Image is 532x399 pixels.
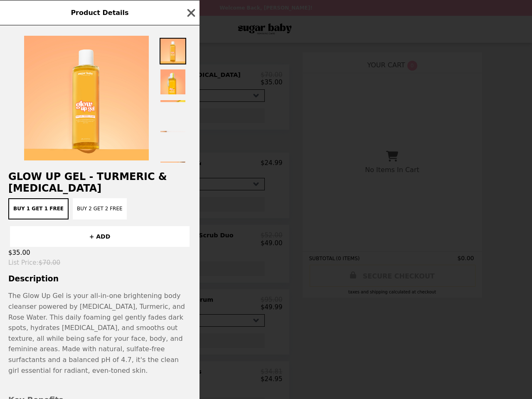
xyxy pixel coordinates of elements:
[160,130,186,157] img: Thumbnail 4
[8,291,191,386] p: The Glow Up Gel is your all-in-one brightening body cleanser powered by [MEDICAL_DATA], Turmeric,...
[71,9,128,17] span: Product Details
[160,161,186,187] img: Thumbnail 5
[160,69,186,95] img: Thumbnail 2
[160,99,186,126] img: Thumbnail 3
[39,259,61,266] span: $70.00
[73,198,127,219] button: Buy 2 Get 2 Free
[8,198,69,219] button: Buy 1 Get 1 Free
[160,38,186,64] img: Thumbnail 1
[24,36,149,160] img: Buy 1 Get 1 Free
[10,226,190,247] button: + ADD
